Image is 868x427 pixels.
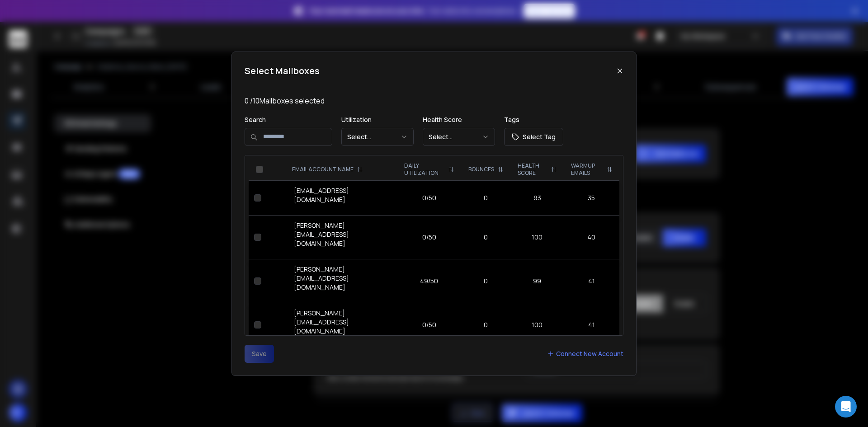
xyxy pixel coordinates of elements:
[423,115,495,124] p: Health Score
[245,95,623,106] p: 0 / 10 Mailboxes selected
[504,115,563,124] p: Tags
[835,396,857,418] div: Open Intercom Messenger
[245,65,320,77] h1: Select Mailboxes
[245,115,332,124] p: Search
[341,115,414,124] p: Utilization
